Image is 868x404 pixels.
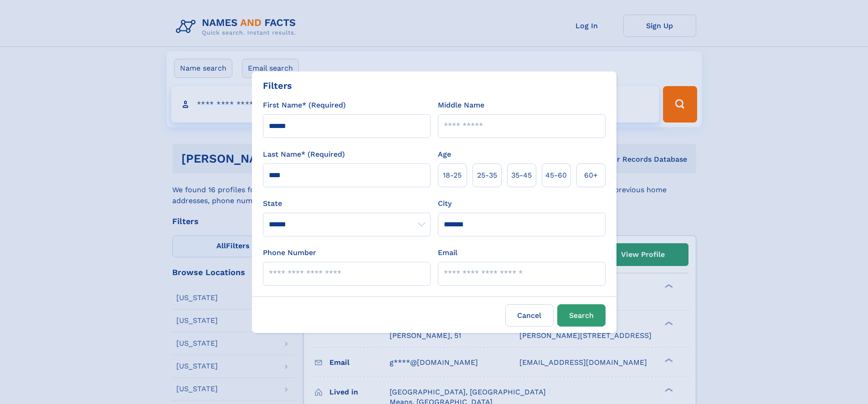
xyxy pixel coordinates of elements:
label: Cancel [505,304,554,327]
span: 18‑25 [443,170,462,181]
label: Email [438,247,457,258]
label: Middle Name [438,100,484,111]
span: 25‑35 [477,170,497,181]
span: 35‑45 [511,170,532,181]
label: Last Name* (Required) [263,149,345,160]
span: 60+ [584,170,598,181]
label: Age [438,149,451,160]
label: First Name* (Required) [263,100,346,111]
span: 45‑60 [545,170,567,181]
label: State [263,198,431,209]
label: Phone Number [263,247,316,258]
button: Search [557,304,606,327]
label: City [438,198,452,209]
div: Filters [263,79,292,92]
